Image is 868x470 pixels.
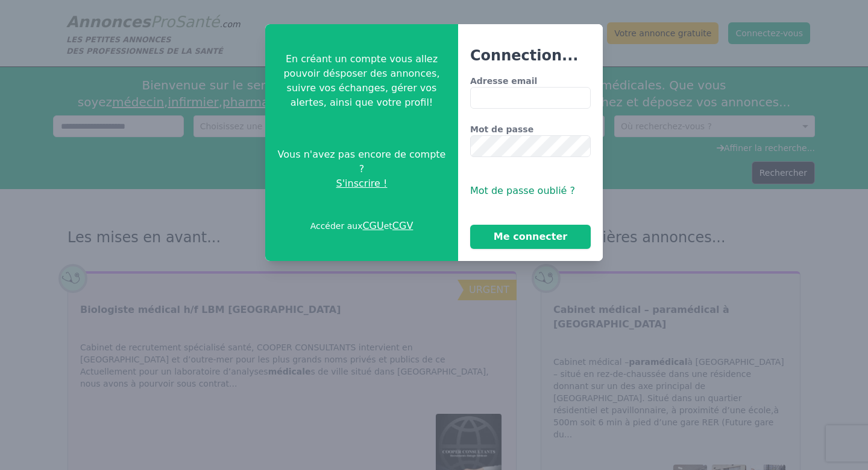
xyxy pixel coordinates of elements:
span: Mot de passe oublié ? [470,185,575,196]
label: Adresse email [470,75,591,87]
span: S'inscrire ! [336,176,388,191]
label: Mot de passe [470,123,591,135]
span: Vous n'avez pas encore de compte ? [275,147,448,176]
h3: Connection... [470,46,591,65]
a: CGV [392,220,414,231]
button: Me connecter [470,225,591,249]
p: Accéder aux et [310,219,414,233]
p: En créant un compte vous allez pouvoir désposer des annonces, suivre vos échanges, gérer vos aler... [275,52,448,110]
a: CGU [362,220,383,231]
